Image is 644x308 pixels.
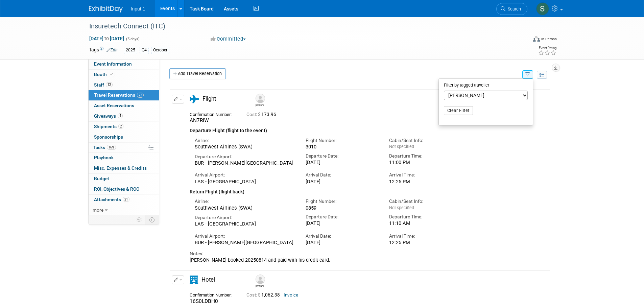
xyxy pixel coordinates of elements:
div: Notes: [190,251,518,257]
div: [DATE] [306,220,379,226]
span: Not specified [389,144,414,149]
span: Not specified [389,205,414,210]
span: 16% [107,145,116,150]
span: 173.96 [246,112,279,117]
div: Cabin/Seat Info: [389,198,462,205]
a: Tasks16% [89,143,159,153]
span: Cost: $ [246,292,261,298]
button: Clear Filter [444,106,473,115]
a: Sponsorships [89,132,159,142]
div: [DATE] [306,239,379,245]
div: Flight Number: [306,198,379,205]
div: In-Person [541,37,557,42]
button: Committed [208,35,248,43]
span: ROI, Objectives & ROO [94,186,139,192]
div: [DATE] [306,179,379,185]
div: LAS - [GEOGRAPHIC_DATA] [195,221,296,227]
span: Hotel [201,276,215,283]
span: Playbook [94,155,114,160]
div: 12:25 PM [389,239,462,245]
div: Arrival Airport: [195,233,296,239]
span: Attachments [94,197,129,202]
div: Arrival Date: [306,172,379,178]
a: more [89,205,159,215]
div: Filter by tagged traveller [444,80,528,91]
div: [PERSON_NAME] booked 20250814 and paid with his credit card. [190,257,518,263]
div: LAS - [GEOGRAPHIC_DATA] [195,179,296,185]
div: Departure Time: [389,214,462,220]
td: Toggle Event Tabs [145,215,159,224]
div: Airline: [195,137,296,144]
span: Tasks [93,145,116,150]
span: Asset Reservations [94,103,134,108]
img: Rene Bayani [256,275,265,284]
div: 12:25 PM [389,179,462,185]
span: Event Information [94,61,132,67]
a: Event Information [89,59,159,69]
div: Arrival Date: [306,233,379,239]
div: Arrival Time: [389,233,462,239]
span: to [103,36,110,41]
span: Budget [94,176,109,181]
div: BUR - [PERSON_NAME][GEOGRAPHIC_DATA] [195,239,296,245]
a: Search [496,3,527,15]
a: Giveaways4 [89,111,159,121]
span: Input 1 [131,6,145,11]
a: Staff12 [89,80,159,90]
div: Departure Flight (flight to the event) [190,124,518,135]
div: Cabin/Seat Info: [389,137,462,144]
span: Flight [202,95,216,102]
div: 11:00 PM [389,159,462,165]
div: Insuretech Connect (ITC) [87,20,517,32]
a: Attachments21 [89,195,159,205]
div: Event Rating [538,46,556,50]
span: Search [505,6,521,11]
div: 3010 [306,144,379,150]
div: Departure Airport: [195,153,296,160]
img: Rene Bayani [256,94,265,103]
div: 0859 [306,205,379,211]
div: Q4 [140,47,149,54]
a: Edit [106,48,118,52]
a: Budget [89,174,159,184]
div: Event Format [487,35,557,45]
span: Travel Reservations [94,92,144,98]
i: Hotel [190,276,198,284]
a: Add Travel Reservation [169,68,226,79]
div: Confirmation Number: [190,110,236,117]
div: Southwest Airlines (SWA) [195,144,296,150]
span: 12 [106,82,113,87]
div: Departure Date: [306,153,379,159]
div: Rene Bayani [254,94,266,107]
span: more [93,207,103,213]
a: Playbook [89,153,159,163]
img: Susan Stout [536,2,549,15]
span: Misc. Expenses & Credits [94,165,147,171]
span: Shipments [94,124,123,129]
span: Cost: $ [246,112,261,117]
img: ExhibitDay [89,6,123,13]
div: Rene Bayani [256,284,264,288]
a: Asset Reservations [89,101,159,111]
span: Booth [94,72,115,77]
span: (5 days) [125,37,140,41]
div: Arrival Airport: [195,172,296,178]
div: October [151,47,169,54]
i: Booth reservation complete [110,72,113,76]
i: Filter by Traveler [525,73,530,77]
span: 2 [118,124,123,129]
a: Booth [89,70,159,80]
td: Personalize Event Tab Strip [134,215,145,224]
div: 2025 [124,47,137,54]
div: [DATE] [306,159,379,165]
div: BUR - [PERSON_NAME][GEOGRAPHIC_DATA] [195,160,296,166]
div: Rene Bayani [256,103,264,107]
a: Misc. Expenses & Credits [89,163,159,173]
div: Southwest Airlines (SWA) [195,205,296,211]
span: 16S0LDBH0 [190,298,218,304]
div: Departure Airport: [195,214,296,221]
div: Return Flight (flight back) [190,185,518,196]
span: AN7RIW [190,117,209,123]
div: Arrival Time: [389,172,462,178]
span: Staff [94,82,113,88]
